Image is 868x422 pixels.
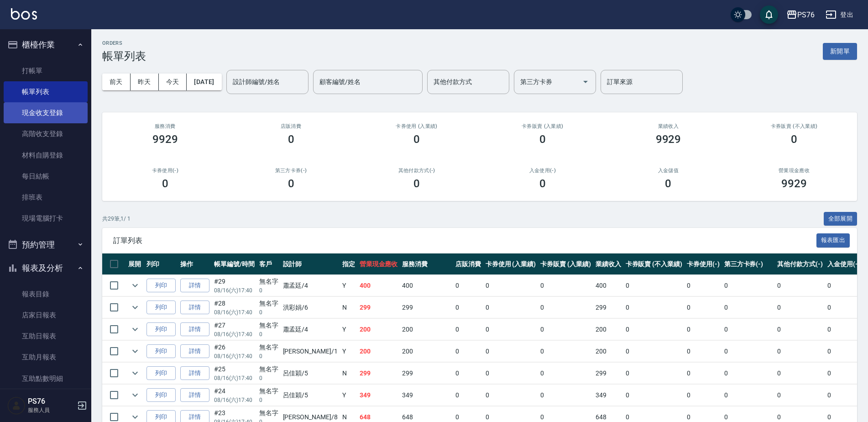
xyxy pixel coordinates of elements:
th: 卡券販賣 (入業績) [538,253,593,275]
button: 預約管理 [4,233,88,257]
p: 共 29 筆, 1 / 1 [102,215,131,223]
td: 299 [400,297,453,318]
td: 0 [825,297,863,318]
div: 無名字 [259,408,278,418]
button: PS76 [783,5,818,24]
td: 0 [623,341,685,362]
td: 299 [400,363,453,384]
p: 服務人員 [28,406,74,414]
td: 0 [775,319,825,340]
td: 0 [538,275,593,296]
td: 349 [593,385,623,406]
div: PS76 [797,9,815,21]
td: 0 [775,363,825,384]
h3: 0 [539,177,546,190]
td: 0 [722,363,775,384]
td: 400 [357,275,400,296]
td: 299 [593,297,623,318]
td: Y [340,319,357,340]
td: 299 [357,297,400,318]
h3: 9929 [781,177,807,190]
th: 指定 [340,253,357,275]
p: 0 [259,308,278,316]
div: 無名字 [259,277,278,286]
a: 詳情 [180,322,209,337]
td: 0 [453,297,483,318]
td: 0 [685,341,722,362]
a: 互助月報表 [4,347,88,368]
td: 0 [483,385,539,406]
td: 0 [623,385,685,406]
td: 0 [685,297,722,318]
h3: 0 [413,133,420,146]
button: 列印 [146,301,176,315]
button: expand row [128,301,142,314]
a: 詳情 [180,366,209,380]
td: 0 [623,275,685,296]
td: 0 [825,385,863,406]
div: 無名字 [259,299,278,308]
th: 帳單編號/時間 [212,253,257,275]
td: 0 [453,319,483,340]
p: 08/16 (六) 17:40 [214,308,255,316]
img: Logo [11,8,37,20]
th: 入金使用(-) [825,253,863,275]
h2: 入金儲值 [617,168,721,174]
h3: 0 [539,133,546,146]
td: #28 [212,297,257,318]
td: 0 [483,319,539,340]
td: 0 [538,319,593,340]
button: 新開單 [823,43,857,60]
button: [DATE] [187,74,221,90]
td: 0 [722,297,775,318]
h2: 業績收入 [617,123,721,129]
td: N [340,297,357,318]
td: 0 [483,297,539,318]
div: 無名字 [259,321,278,330]
td: 0 [453,275,483,296]
h3: 服務消費 [113,123,217,129]
td: 0 [453,385,483,406]
a: 帳單列表 [4,81,88,102]
div: 無名字 [259,364,278,374]
td: N [340,363,357,384]
td: #27 [212,319,257,340]
p: 0 [259,352,278,360]
p: 08/16 (六) 17:40 [214,352,255,360]
td: 0 [538,363,593,384]
h2: 第三方卡券(-) [239,168,343,174]
th: 服務消費 [400,253,453,275]
img: Person [7,396,26,415]
td: 0 [685,319,722,340]
p: 0 [259,396,278,404]
td: 400 [593,275,623,296]
th: 卡券使用(-) [685,253,722,275]
button: 昨天 [131,74,159,90]
td: 0 [538,297,593,318]
button: 列印 [146,322,176,337]
td: 0 [685,385,722,406]
p: 08/16 (六) 17:40 [214,396,255,404]
p: 08/16 (六) 17:40 [214,286,255,295]
button: 櫃檯作業 [4,33,88,57]
h2: 卡券販賣 (入業績) [491,123,595,129]
h3: 0 [288,133,294,146]
td: 0 [722,319,775,340]
td: 349 [357,385,400,406]
td: #29 [212,275,257,296]
td: 0 [825,341,863,362]
td: 299 [593,363,623,384]
button: expand row [128,279,142,292]
a: 詳情 [180,279,209,293]
td: 蕭孟廷 /4 [281,319,340,340]
a: 詳情 [180,301,209,315]
td: 0 [623,297,685,318]
td: 0 [453,341,483,362]
td: 200 [593,341,623,362]
a: 詳情 [180,344,209,359]
h3: 0 [413,177,420,190]
td: 0 [623,319,685,340]
button: expand row [128,344,142,358]
button: expand row [128,388,142,402]
button: save [760,5,778,24]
